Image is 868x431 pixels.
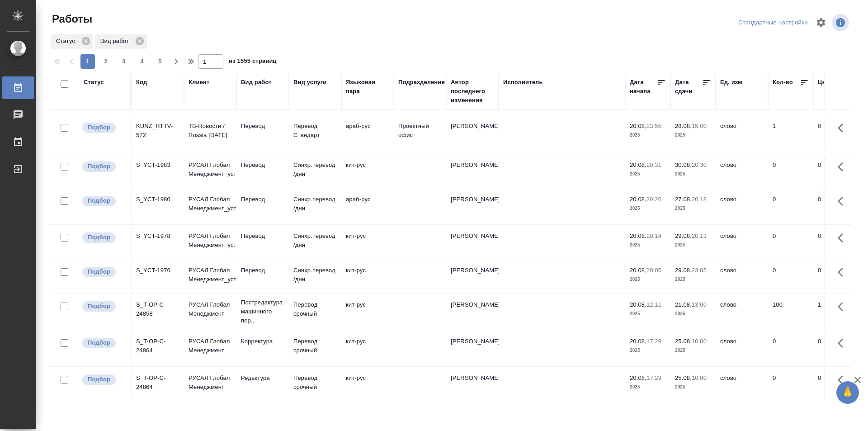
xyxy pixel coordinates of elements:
[692,374,707,381] p: 10:00
[675,232,692,239] p: 29.08,
[451,78,494,105] div: Автор последнего изменения
[716,332,768,364] td: слово
[229,56,277,69] span: из 1555 страниц
[341,117,394,149] td: араб-рус
[675,204,711,213] p: 2025
[716,296,768,327] td: слово
[832,332,854,354] button: Здесь прячутся важные кнопки
[813,190,859,222] td: 0
[773,78,793,87] div: Кол-во
[293,195,337,213] p: Синхр.перевод /дни
[136,161,179,170] div: S_YCT-1983
[630,241,666,250] p: 2025
[630,383,666,392] p: 2025
[720,78,742,87] div: Ед. изм
[646,338,661,345] p: 17:29
[646,267,661,274] p: 20:05
[153,57,167,66] span: 5
[100,37,132,46] p: Вид работ
[136,337,179,355] div: S_T-OP-C-24864
[630,309,666,318] p: 2025
[51,34,93,49] div: Статус
[341,156,394,188] td: кит-рус
[136,122,179,140] div: KUNZ_RTTV-572
[630,196,646,203] p: 20.08,
[675,374,692,381] p: 25.08,
[50,12,92,26] span: Работы
[394,117,446,149] td: Проектный офис
[818,78,833,87] div: Цена
[813,117,859,149] td: 0
[832,190,854,212] button: Здесь прячутся важные кнопки
[446,227,499,259] td: [PERSON_NAME]
[446,190,499,222] td: [PERSON_NAME]
[832,261,854,283] button: Здесь прячутся важные кнопки
[768,227,813,259] td: 0
[630,301,646,308] p: 20.08,
[813,156,859,188] td: 0
[675,301,692,308] p: 21.08,
[135,57,149,66] span: 4
[716,117,768,149] td: слово
[692,301,707,308] p: 13:00
[136,266,179,275] div: S_YCT-1976
[241,161,284,170] p: Перевод
[241,232,284,241] p: Перевод
[99,57,113,66] span: 2
[675,346,711,355] p: 2025
[813,296,859,327] td: 1
[189,78,209,87] div: Клиент
[241,266,284,275] p: Перевод
[81,374,126,386] div: Можно подбирать исполнителей
[832,296,854,317] button: Здесь прячутся важные кнопки
[189,266,232,284] p: РУСАЛ Глобал Менеджмент_уст
[675,241,711,250] p: 2025
[630,374,646,381] p: 20.08,
[189,122,232,140] p: ТВ-Новости / Russia [DATE]
[832,14,851,31] span: Посмотреть информацию
[646,232,661,239] p: 20:14
[675,131,711,140] p: 2025
[88,302,110,311] p: Подбор
[293,78,327,87] div: Вид услуги
[646,374,661,381] p: 17:29
[446,332,499,364] td: [PERSON_NAME]
[88,233,110,242] p: Подбор
[88,338,110,347] p: Подбор
[716,190,768,222] td: слово
[630,170,666,179] p: 2025
[84,78,104,87] div: Статус
[630,338,646,345] p: 20.08,
[189,300,232,318] p: РУСАЛ Глобал Менеджмент
[341,296,394,327] td: кит-рус
[675,170,711,179] p: 2025
[813,227,859,259] td: 0
[646,301,661,308] p: 12:11
[768,261,813,293] td: 0
[675,275,711,284] p: 2025
[341,332,394,364] td: кит-рус
[81,266,126,278] div: Можно подбирать исполнителей
[117,57,131,66] span: 3
[241,374,284,383] p: Редактура
[630,123,646,129] p: 20.08,
[88,162,110,171] p: Подбор
[768,190,813,222] td: 0
[768,369,813,401] td: 0
[241,78,272,87] div: Вид работ
[503,78,543,87] div: Исполнитель
[446,369,499,401] td: [PERSON_NAME]
[630,346,666,355] p: 2025
[832,156,854,178] button: Здесь прячутся важные кнопки
[630,232,646,239] p: 20.08,
[692,267,707,274] p: 23:05
[293,232,337,250] p: Синхр.перевод /дни
[813,369,859,401] td: 0
[630,267,646,274] p: 20.08,
[88,267,110,276] p: Подбор
[153,54,167,69] button: 5
[189,195,232,213] p: РУСАЛ Глобал Менеджмент_уст
[675,161,692,168] p: 30.08,
[81,195,126,207] div: Можно подбирать исполнителей
[675,383,711,392] p: 2025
